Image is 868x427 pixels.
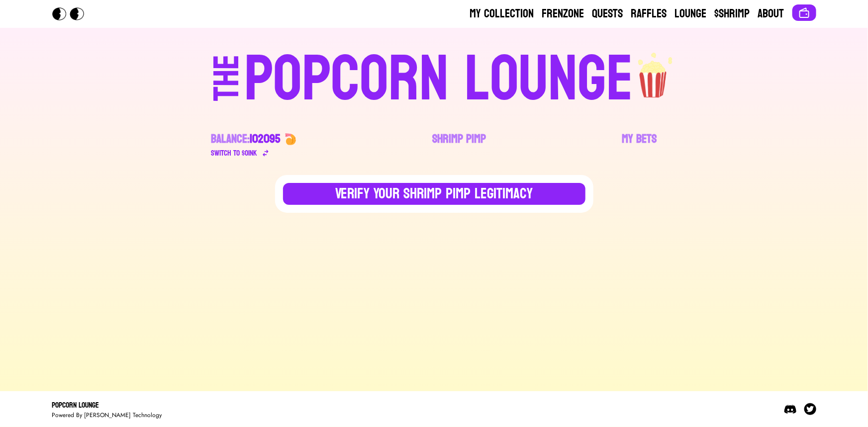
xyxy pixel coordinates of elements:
div: Popcorn Lounge [52,399,162,411]
img: Discord [784,403,796,415]
a: Quests [592,6,623,22]
img: popcorn [634,44,675,99]
a: My Bets [622,131,657,159]
a: Raffles [631,6,667,22]
img: Twitter [804,403,816,415]
a: Shrimp Pimp [432,131,486,159]
img: Popcorn [52,7,92,20]
div: THE [209,55,245,121]
button: Verify Your Shrimp Pimp Legitimacy [283,183,585,205]
span: 102095 [250,128,281,150]
div: POPCORN LOUNGE [244,48,634,111]
a: My Collection [470,6,534,22]
a: THEPOPCORN LOUNGEpopcorn [128,44,741,111]
a: Lounge [675,6,707,22]
div: Powered By [PERSON_NAME] Technology [52,411,162,419]
a: $Shrimp [715,6,750,22]
div: Switch to $ OINK [211,147,258,159]
a: Frenzone [542,6,584,22]
img: Connect wallet [798,7,810,19]
img: 🍤 [285,133,296,145]
div: Balance: [211,131,281,147]
a: About [758,6,784,22]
